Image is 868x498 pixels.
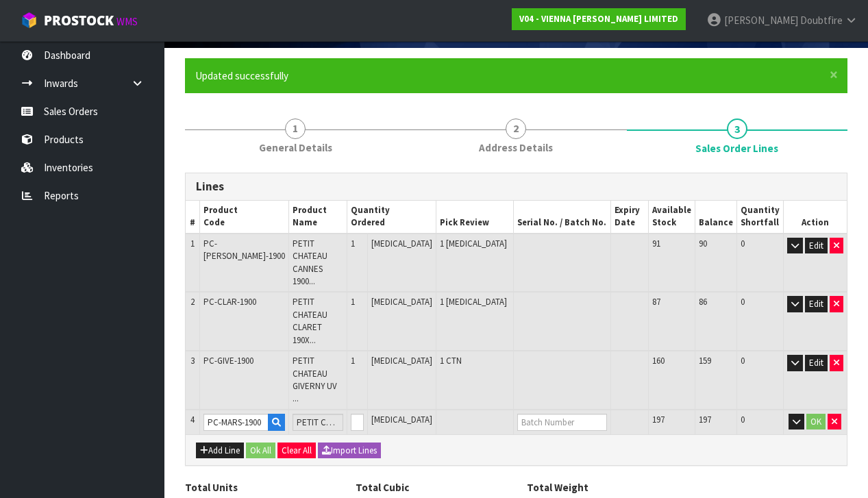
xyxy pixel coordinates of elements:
[479,140,553,155] span: Address Details
[195,69,288,82] span: Updated successfully
[652,414,665,425] span: 197
[190,296,195,308] span: 2
[652,296,660,308] span: 87
[830,65,838,84] span: ×
[277,443,316,459] button: Clear All
[371,238,432,249] span: [MEDICAL_DATA]
[611,201,649,234] th: Expiry Date
[741,414,745,425] span: 0
[371,414,432,425] span: [MEDICAL_DATA]
[695,141,778,155] span: Sales Order Lines
[196,443,244,459] button: Add Line
[293,414,344,431] input: Name
[652,238,660,249] span: 91
[783,201,847,234] th: Action
[440,296,507,308] span: 1 [MEDICAL_DATA]
[519,13,678,25] strong: V04 - VIENNA [PERSON_NAME] LIMITED
[741,296,745,308] span: 0
[293,238,327,287] span: PETIT CHATEAU CANNES 1900...
[246,443,275,459] button: Ok All
[285,119,306,139] span: 1
[293,296,327,345] span: PETIT CHATEAU CLARET 190X...
[351,238,355,249] span: 1
[517,414,607,431] input: Batch Number
[186,201,199,234] th: #
[699,238,707,249] span: 90
[259,140,332,155] span: General Details
[648,201,695,234] th: Available Stock
[513,201,610,234] th: Serial No. / Batch No.
[190,355,195,366] span: 3
[318,443,381,459] button: Import Lines
[190,238,195,249] span: 1
[203,355,253,366] span: PC-GIVE-1900
[805,238,828,254] button: Edit
[695,201,736,234] th: Balance
[351,414,364,431] input: Qty Ordered
[741,238,745,249] span: 0
[288,201,347,234] th: Product Name
[440,238,507,249] span: 1 [MEDICAL_DATA]
[699,355,711,366] span: 159
[351,355,355,366] span: 1
[199,201,288,234] th: Product Code
[293,355,337,404] span: PETIT CHATEAU GIVERNY UV ...
[21,12,38,29] img: cube-alt.png
[800,14,843,27] span: Doubtfire
[371,355,432,366] span: [MEDICAL_DATA]
[806,414,826,430] button: OK
[356,480,409,495] label: Total Cubic
[699,296,707,308] span: 86
[652,355,665,366] span: 160
[347,201,436,234] th: Quantity Ordered
[203,238,285,262] span: PC-[PERSON_NAME]-1900
[506,119,526,139] span: 2
[440,355,462,366] span: 1 CTN
[203,296,256,308] span: PC-CLAR-1900
[185,480,238,495] label: Total Units
[436,201,514,234] th: Pick Review
[44,12,114,29] span: ProStock
[805,355,828,371] button: Edit
[736,201,783,234] th: Quantity Shortfall
[190,414,195,425] span: 4
[203,414,269,431] input: Code
[351,296,355,308] span: 1
[527,480,588,495] label: Total Weight
[727,119,747,139] span: 3
[805,296,828,312] button: Edit
[371,296,432,308] span: [MEDICAL_DATA]
[196,180,836,193] h3: Lines
[699,414,711,425] span: 197
[724,14,798,27] span: [PERSON_NAME]
[116,15,138,28] small: WMS
[741,355,745,366] span: 0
